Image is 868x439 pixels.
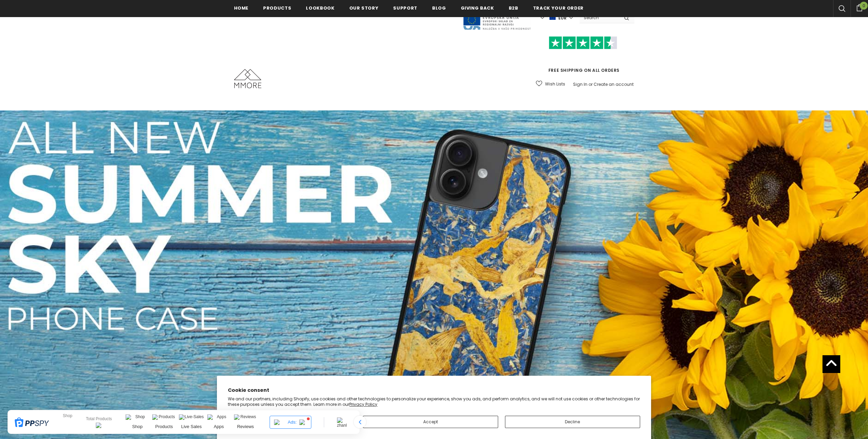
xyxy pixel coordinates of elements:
span: Blog [432,5,446,11]
span: EUR [558,15,567,22]
a: Javni Razpis [463,15,531,21]
img: MMORE Cases [234,69,261,88]
a: Sign In [573,81,587,87]
iframe: Customer reviews powered by Trustpilot [532,49,634,67]
span: B2B [509,5,518,11]
a: Wish Lists [536,78,565,90]
span: support [393,5,417,11]
span: Our Story [349,5,379,11]
img: Trust Pilot Stars [549,36,617,50]
span: Home [234,5,249,11]
button: Accept [363,416,498,428]
p: We and our partners, including Shopify, use cookies and other technologies to personalize your ex... [228,396,640,407]
a: Privacy Policy [349,401,377,407]
a: 0 [851,3,868,11]
h2: Cookie consent [228,387,640,394]
span: 0 [860,2,868,10]
button: Decline [505,416,640,428]
span: or [588,81,593,87]
span: Wish Lists [545,81,565,88]
span: Products [263,5,291,11]
a: Create an account [594,81,634,87]
span: Giving back [461,5,494,11]
span: Lookbook [306,5,334,11]
input: Search Site [580,13,619,23]
span: Track your order [533,5,584,11]
span: FREE SHIPPING ON ALL ORDERS [532,39,634,73]
img: Javni Razpis [463,5,531,30]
